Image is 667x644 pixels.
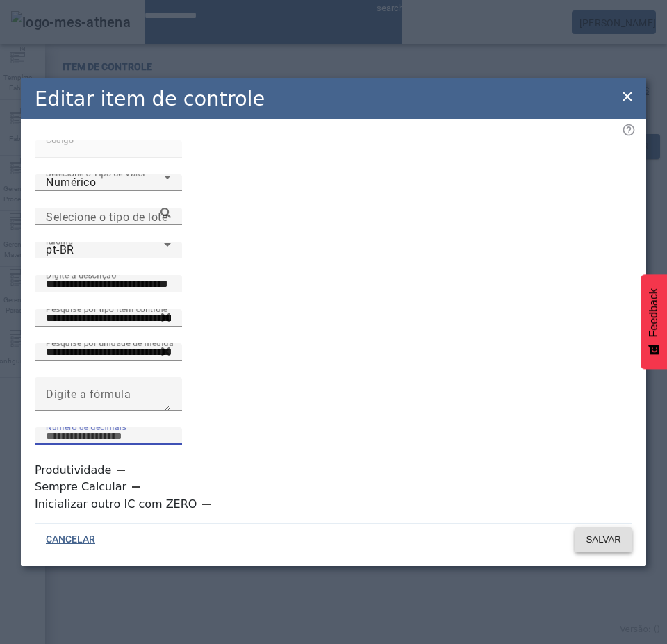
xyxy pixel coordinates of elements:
mat-label: Código [46,135,74,145]
mat-label: Digite a descrição [46,270,116,280]
span: SALVAR [586,533,621,547]
mat-label: Pesquise por tipo item controle [46,304,167,314]
span: CANCELAR [46,533,95,547]
mat-label: Pesquise por unidade de medida [46,338,174,348]
label: Produtividade [35,462,114,479]
label: Inicializar outro IC com ZERO [35,496,199,513]
span: Numérico [46,176,96,189]
label: Sempre Calcular [35,479,129,495]
h2: Editar item de controle [35,84,265,114]
button: CANCELAR [35,527,106,552]
input: Number [46,344,171,361]
mat-label: Selecione o tipo de lote [46,210,167,223]
button: SALVAR [575,527,632,552]
input: Number [46,310,171,327]
input: Number [46,208,171,225]
span: pt-BR [46,243,74,256]
span: Feedback [648,288,660,337]
mat-label: Digite a fórmula [46,388,131,401]
mat-label: Número de decimais [46,422,126,432]
button: Feedback - Mostrar pesquisa [641,274,667,369]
